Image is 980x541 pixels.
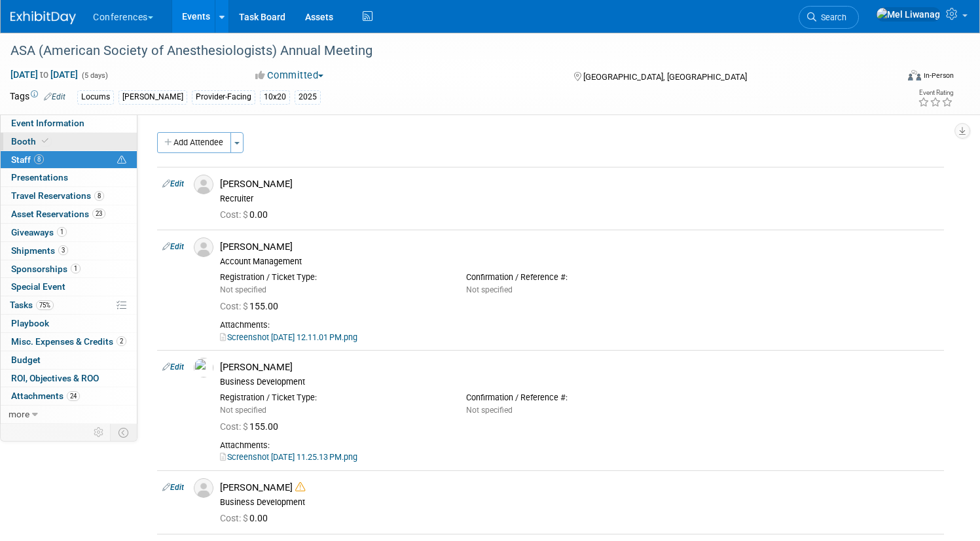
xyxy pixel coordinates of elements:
span: 3 [58,245,68,255]
div: Registration / Ticket Type: [220,272,446,283]
span: Presentations [11,172,68,183]
div: In-Person [923,71,954,80]
div: Confirmation / Reference #: [466,393,693,403]
span: Cost: $ [220,209,249,220]
a: Playbook [1,315,137,332]
td: Personalize Event Tab Strip [88,424,111,441]
span: Cost: $ [220,301,249,311]
span: 0.00 [220,513,273,523]
span: 8 [34,154,44,164]
span: more [9,409,29,419]
a: Presentations [1,169,137,186]
a: Edit [162,242,184,251]
img: Mel Liwanag [876,7,941,22]
span: Not specified [466,406,513,415]
a: Special Event [1,278,137,296]
a: Misc. Expenses & Credits2 [1,333,137,351]
span: 1 [71,264,81,273]
div: Business Development [220,377,939,387]
a: Screenshot [DATE] 12.11.01 PM.png [220,332,357,342]
div: 2025 [295,90,321,104]
img: Associate-Profile-5.png [194,175,213,194]
div: Attachments: [220,320,939,330]
span: Not specified [466,285,513,294]
a: Edit [162,179,184,188]
i: Booth reservation complete [42,137,48,145]
img: Format-Inperson.png [908,70,921,80]
span: Search [816,12,846,22]
span: 75% [36,300,54,310]
div: Confirmation / Reference #: [466,272,693,283]
a: Edit [162,362,184,372]
a: Sponsorships1 [1,260,137,278]
span: Giveaways [11,227,67,237]
span: Staff [11,154,44,165]
span: Event Information [11,118,84,128]
img: Associate-Profile-5.png [194,237,213,257]
div: Recruiter [220,194,939,204]
a: Edit [44,92,65,101]
span: (5 days) [81,71,108,80]
div: ASA (American Society of Anesthesiologists) Annual Meeting [6,39,873,63]
div: [PERSON_NAME] [220,361,939,374]
span: 155.00 [220,301,283,311]
span: Booth [11,136,51,147]
span: 24 [67,391,80,401]
span: Attachments [11,391,80,401]
span: Travel Reservations [11,190,104,201]
div: 10x20 [260,90,290,104]
a: ROI, Objectives & ROO [1,370,137,387]
span: Cost: $ [220,421,249,432]
span: ROI, Objectives & ROO [11,373,99,383]
a: Asset Reservations23 [1,205,137,223]
button: Add Attendee [157,132,231,153]
span: Sponsorships [11,264,81,274]
div: [PERSON_NAME] [220,481,939,494]
span: Asset Reservations [11,209,105,219]
a: more [1,406,137,423]
div: [PERSON_NAME] [118,90,187,104]
span: 1 [57,227,67,237]
a: Giveaways1 [1,224,137,241]
span: Misc. Expenses & Credits [11,336,126,347]
span: Playbook [11,318,49,328]
td: Tags [10,90,65,105]
div: Attachments: [220,440,939,451]
div: [PERSON_NAME] [220,178,939,190]
span: [GEOGRAPHIC_DATA], [GEOGRAPHIC_DATA] [583,72,747,82]
div: Business Development [220,497,939,508]
div: [PERSON_NAME] [220,241,939,253]
a: Screenshot [DATE] 11.25.13 PM.png [220,452,357,462]
a: Budget [1,351,137,369]
a: Attachments24 [1,387,137,405]
div: Registration / Ticket Type: [220,393,446,403]
span: [DATE] [DATE] [10,69,79,80]
div: Locums [77,90,114,104]
span: Potential Scheduling Conflict -- at least one attendee is tagged in another overlapping event. [117,154,126,166]
a: Search [799,6,859,29]
td: Toggle Event Tabs [111,424,137,441]
img: ExhibitDay [10,11,76,24]
span: 155.00 [220,421,283,432]
img: Associate-Profile-5.png [194,478,213,498]
button: Committed [251,69,329,82]
div: Event Format [813,68,954,88]
a: Event Information [1,114,137,132]
span: to [38,69,50,80]
span: Special Event [11,281,65,292]
a: Shipments3 [1,242,137,260]
span: 0.00 [220,209,273,220]
a: Staff8 [1,151,137,169]
span: 8 [94,191,104,201]
span: Budget [11,355,41,365]
i: Double-book Warning! [295,482,305,492]
span: Not specified [220,285,266,294]
div: Provider-Facing [192,90,255,104]
div: Event Rating [918,90,953,96]
a: Edit [162,483,184,492]
a: Tasks75% [1,296,137,314]
div: Account Management [220,256,939,267]
a: Booth [1,133,137,150]
span: 23 [92,209,105,218]
span: Not specified [220,406,266,415]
